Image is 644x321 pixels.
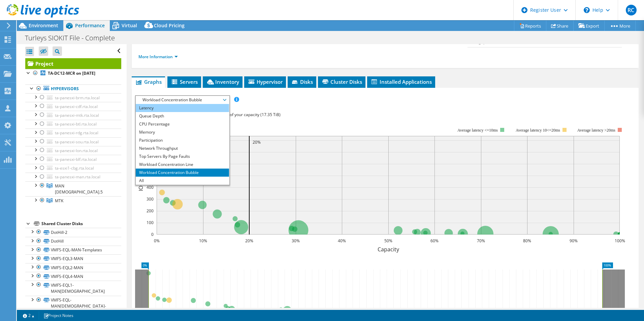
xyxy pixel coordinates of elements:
span: ta-panesxi-mtk.rta.local [55,112,99,118]
text: 0% [154,238,159,244]
a: VMFS-EQL-MAN[DEMOGRAPHIC_DATA]-ISOs-Templates [25,296,121,317]
span: Graphs [135,78,162,85]
a: ta-panesxi-mtk.rta.local [25,111,121,119]
span: Workload Concentration Bubble [139,96,226,104]
a: Project Notes [39,311,78,320]
li: Workload Concentration Bubble [136,169,229,177]
div: Shared Cluster Disks [41,220,121,228]
a: MAN 6.5 [25,181,121,196]
text: 200 [147,208,154,214]
li: Participation [136,136,229,144]
span: Cluster Disks [321,78,362,85]
a: ta-panesxi-btl.rta.local [25,120,121,129]
span: ta-esxi1-cbg.rta.local [55,165,94,171]
text: 50% [384,238,392,244]
span: ta-panesxi-btl.rta.local [55,121,97,127]
span: 89% of IOPS falls on 20% of your capacity (17.35 TiB) [183,112,281,117]
text: 400 [147,184,154,190]
text: 80% [523,238,531,244]
b: TA-DC12-MCR on [DATE] [48,70,95,76]
text: 100 [147,220,154,225]
text: 90% [570,238,578,244]
svg: \n [584,7,590,13]
a: VMFS-EQL4-MAN [25,272,121,281]
text: 20% [253,139,261,145]
li: Memory [136,128,229,136]
li: All [136,177,229,185]
span: ta-panesxi-brm.rta.local [55,95,100,101]
a: Reports [514,21,546,31]
a: Project [25,58,121,69]
a: Share [546,21,574,31]
li: Queue Depth [136,112,229,120]
span: Environment [29,22,58,29]
span: ta-panesxi-rdg.rta.local [55,130,98,136]
span: ta-panesxi-sou.rta.local [55,139,99,145]
a: ta-panesxi-cdf.rta.local [25,102,121,111]
a: More Information [138,54,178,60]
a: Hypervisors [25,84,121,93]
a: DotHill [25,237,121,246]
span: MTK [55,198,63,204]
a: VMFS-EQL-MAN-Templates [25,246,121,254]
a: DotHill-2 [25,228,121,237]
a: Export [573,21,605,31]
span: Servers [171,78,198,85]
text: 60% [430,238,439,244]
span: Hypervisor [248,78,283,85]
span: Installed Applications [371,78,432,85]
a: ta-panesxi-brm.rta.local [25,93,121,102]
text: 10% [199,238,207,244]
a: ta-panesxi-blf.rta.local [25,155,121,164]
text: IOPS [137,179,144,191]
text: Capacity [377,246,399,253]
text: 100% [614,238,625,244]
tspan: Average latency 10<=20ms [516,128,560,133]
a: ta-panesxi-sou.rta.local [25,137,121,146]
span: ta-panesxi-man.rta.local [55,174,100,180]
tspan: Average latency <=10ms [457,128,498,133]
span: ta-panesxi-cdf.rta.local [55,104,98,109]
text: 30% [292,238,300,244]
text: 20% [245,238,253,244]
span: Inventory [206,78,239,85]
a: ta-panesxi-rdg.rta.local [25,129,121,137]
li: Latency [136,104,229,112]
a: More [604,21,636,31]
span: ta-panesxi-lon.rta.local [55,148,98,153]
a: ta-panesxi-lon.rta.local [25,146,121,155]
a: ta-esxi1-cbg.rta.local [25,164,121,173]
li: Top Servers By Page Faults [136,152,229,160]
li: Workload Concentration Line [136,160,229,169]
a: VMFS-EQL2-MAN [25,263,121,272]
text: 70% [477,238,485,244]
text: 300 [147,196,154,202]
a: MTK [25,196,121,205]
h1: Turleys SIOKIT File - Complete [22,34,125,42]
li: CPU Percentage [136,120,229,128]
span: ta-panesxi-blf.rta.local [55,156,97,162]
text: 0 [151,231,154,237]
text: Average latency >20ms [577,128,615,133]
a: VMFS-EQL3-MAN [25,254,121,263]
a: 2 [18,311,39,320]
span: Disks [291,78,313,85]
span: RC [626,5,637,15]
li: Network Throughput [136,144,229,152]
span: Virtual [122,22,137,29]
a: TA-DC12-MCR on [DATE] [25,69,121,78]
a: ta-panesxi-man.rta.local [25,173,121,181]
a: VMFS-EQL1-MAN[DEMOGRAPHIC_DATA] [25,281,121,295]
span: MAN [DEMOGRAPHIC_DATA].5 [55,183,103,195]
text: 40% [338,238,346,244]
span: Performance [75,22,105,29]
span: Cloud Pricing [154,22,185,29]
